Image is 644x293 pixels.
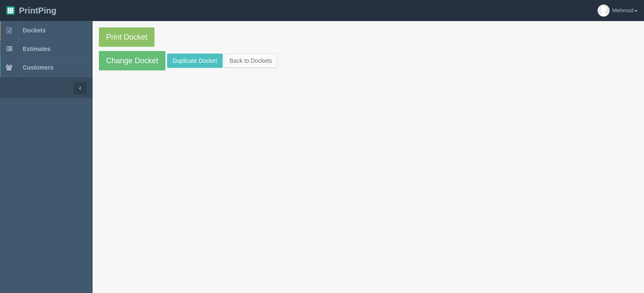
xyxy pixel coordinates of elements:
[23,64,53,71] span: Customers
[6,6,15,15] img: logo-3e63b451c926e2ac314895c53de4908e5d424f24456219fb08d385ab2e579770.png
[23,46,51,52] span: Estimates
[23,27,45,34] span: Dockets
[598,5,609,16] img: avatar_default-7531ab5dedf162e01f1e0bb0964e6a185e93c5c22dfe317fb01d7f8cd2b1632c.jpg
[167,54,223,68] a: Duplicate Docket
[99,51,165,70] a: Change Docket
[99,27,154,47] a: Print Docket
[224,54,277,68] a: Back to Dockets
